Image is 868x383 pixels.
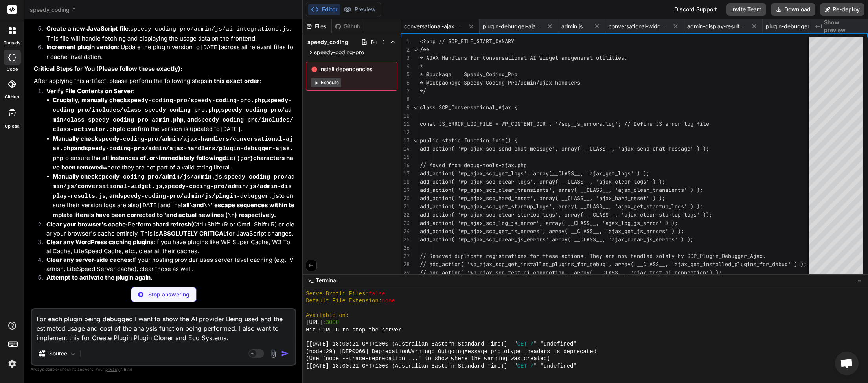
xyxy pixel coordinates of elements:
[401,87,410,95] div: 7
[40,87,295,220] li: :
[130,26,289,33] code: speedy-coding-pro/admin/js/ai-integrations.js
[316,276,337,284] span: Terminal
[401,70,410,79] div: 5
[401,186,410,194] div: 19
[401,260,410,269] div: 28
[857,276,862,284] span: −
[30,6,77,14] span: speedy_coding
[401,236,410,244] div: 25
[709,261,807,268] span: stalled_plugins_for_debug' ) );
[53,135,293,162] strong: Manually check and
[420,162,527,169] span: // Moved from debug-tools-ajax.php
[53,145,293,162] code: speedy-coding-pro/admin/ajax-handlers/plugin-debugger-ajax.php
[306,290,369,297] span: Serve Brotli Files:
[148,291,189,298] p: Stop answering
[530,363,533,370] span: /
[53,154,293,171] strong: all instances of or immediately following or characters have been removed
[303,22,331,30] div: Files
[410,136,421,145] div: Click to collapse the range.
[420,79,574,86] span: * @subpackage Speedy_Coding_Pro/admin/ajax-handle
[709,269,722,276] span: ) );
[369,290,385,297] span: false
[420,145,552,152] span: add_action( 'wp_ajax_scp_send_chat_message
[200,44,221,51] code: [DATE]
[53,134,295,172] li: to ensure that where they are not part of a valid string literal.
[401,252,410,260] div: 27
[401,211,410,219] div: 22
[552,219,678,226] span: ray( __CLASS__, 'ajax_log_js_error' ) );
[53,173,295,199] strong: Manually check , , , and
[552,261,709,268] span: plugins_for_debug', array( __CLASS__, 'ajax_get_in
[771,3,815,16] button: Download
[552,211,706,218] span: s', array( __CLASS__, 'ajax_clear_startup_logs' )
[306,312,349,319] span: Available on:
[332,22,364,30] div: Github
[401,269,410,277] div: 29
[46,274,153,281] strong: Attempt to activate the plugin again.
[552,186,703,193] span: , array( __CLASS__, 'ajax_clear_transients' ) );
[420,137,517,144] span: public static function init() {
[306,319,325,326] span: [URL]:
[220,126,241,133] code: [DATE]
[420,211,552,218] span: add_action( 'wp_ajax_scp_clear_startup_log
[155,155,159,162] code: \
[401,120,410,128] div: 11
[687,22,746,30] span: admin-display-results.js
[163,212,166,219] code: "
[420,170,552,177] span: add_action( 'wp_ajax_scp_get_logs', array(
[552,236,693,243] span: array( __CLASS__, 'ajax_clear_js_errors' ) );
[207,77,259,85] strong: in this exact order
[420,236,552,243] span: add_action( 'wp_ajax_scp_clear_js_errors',
[53,107,292,123] code: speedy-coding-pro/admin/class-speedy-coding-pro-admin.php
[307,276,313,284] span: >_
[7,66,18,73] label: code
[561,22,583,30] span: admin.js
[552,228,684,235] span: rray( __CLASS__, 'ajax_get_js_errors' ) );
[46,43,118,51] strong: Increment plugin version
[483,22,542,30] span: plugin-debugger-ajax.php
[552,170,649,177] span: __CLASS__, 'ajax_get_logs' ) );
[401,37,410,46] div: 1
[308,4,340,15] button: Editor
[46,256,132,263] strong: Clear any server-side caches:
[552,178,665,185] span: y( __CLASS__, 'ajax_clear_logs' ) );
[70,350,76,357] img: Pick Models
[53,172,295,221] li: to ensure their version logs are also and that
[552,269,709,276] span: tion', array( __CLASS__, 'ajax_test_ai_connection'
[228,212,235,219] code: \n
[401,178,410,186] div: 18
[159,230,226,237] strong: ABSOLUTELY CRITICAL
[420,71,517,78] span: * @package Speedy_Coding_Pro
[307,38,348,46] span: speedy_coding
[34,77,295,86] p: After applying this artifact, please perform the following steps :
[552,195,665,202] span: y( __CLASS__, 'ajax_hard_reset' ) );
[401,103,410,112] div: 9
[53,201,294,219] strong: all and escape sequences within template literals have been corrected to and actual newlines ( ) ...
[420,269,552,276] span: // add_action( 'wp_ajax_scp_test_ai_connec
[156,221,191,228] strong: hard refresh
[709,252,766,260] span: gin_Debugger_Ajax.
[53,136,293,153] code: speedy-coding-pro/admin/ajax-handlers/conversational-ajax.php
[40,24,295,43] li: : . This file will handle fetching and displaying the usage data on the frontend.
[40,238,295,256] li: If you have plugins like WP Super Cache, W3 Total Cache, LiteSpeed Cache, etc., clear all their c...
[401,46,410,54] div: 2
[306,326,402,333] span: Hit CTRL-C to stop the server
[34,65,182,72] strong: Critical Steps for You (Please follow these exactly):
[401,79,410,87] div: 6
[382,297,395,304] span: none
[420,228,552,235] span: add_action( 'wp_ajax_scp_get_js_errors', a
[534,341,577,348] span: " "undefined"
[401,112,410,120] div: 10
[552,145,709,152] span: ', array( __CLASS__, 'ajax_send_chat_message' ) );
[311,78,341,87] button: Execute
[40,256,295,273] li: If your hosting provider uses server-level caching (e.g., Varnish, LiteSpeed Server cache), clear...
[574,79,580,86] span: rs
[306,355,550,362] span: (Use `node --trace-deprecation ...` to show where the warning was created)
[146,155,149,162] code: .
[32,309,295,342] textarea: For each plugin being debugged I want to show the AI provider Being used and the estimated usage ...
[401,136,410,145] div: 13
[530,341,533,348] span: /
[204,203,214,209] code: \\"
[706,211,712,218] span: );
[401,194,410,203] div: 20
